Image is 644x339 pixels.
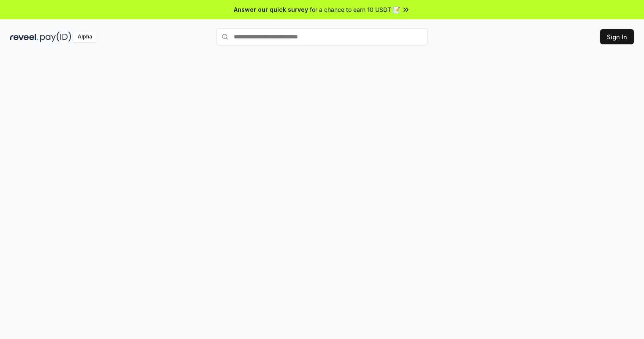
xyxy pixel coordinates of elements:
img: reveel_dark [10,32,38,42]
img: pay_id [40,32,71,42]
button: Sign In [600,29,634,44]
span: for a chance to earn 10 USDT 📝 [310,5,400,14]
span: Answer our quick survey [234,5,308,14]
div: Alpha [73,32,97,42]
